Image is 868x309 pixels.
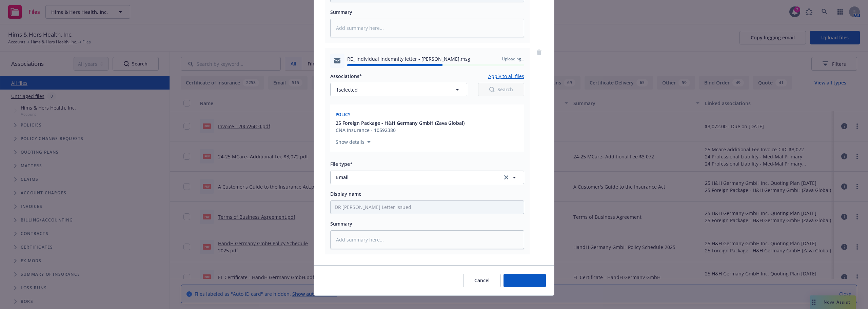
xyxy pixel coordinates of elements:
div: CNA Insurance - 10592380 [336,127,465,134]
button: 25 Foreign Package - H&H Germany GmbH (Zava Global) [336,119,465,127]
span: Cancel [474,277,490,284]
span: Display name [330,191,361,197]
input: Add display name here... [331,201,524,214]
span: RE_ Individual indemnity letter - [PERSON_NAME].msg [347,55,470,62]
span: Summary [330,220,352,227]
span: Add files [515,277,535,284]
button: Show details [333,138,373,146]
span: Policy [336,112,351,117]
button: 1selected [330,83,467,96]
a: clear selection [502,173,510,181]
span: Associations* [330,73,362,79]
span: Email [336,174,493,181]
span: File type* [330,161,353,167]
span: 1 selected [336,86,358,93]
button: Add files [504,274,546,287]
a: remove [535,48,543,56]
span: Uploading... [502,56,524,62]
button: Cancel [463,274,501,287]
button: Emailclear selection [330,171,524,184]
button: Apply to all files [488,72,524,80]
span: Summary [330,9,352,15]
